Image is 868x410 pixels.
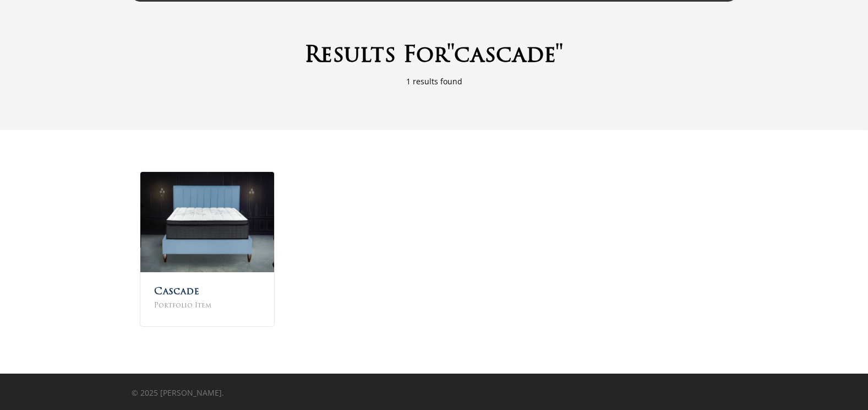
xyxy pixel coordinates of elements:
[132,42,737,70] h1: Results For
[154,300,260,312] span: Portfolio Item
[132,387,377,399] p: © 2025 [PERSON_NAME].
[406,76,462,87] span: 1 results found
[154,287,199,296] a: Cascade
[447,45,564,67] span: "cascade"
